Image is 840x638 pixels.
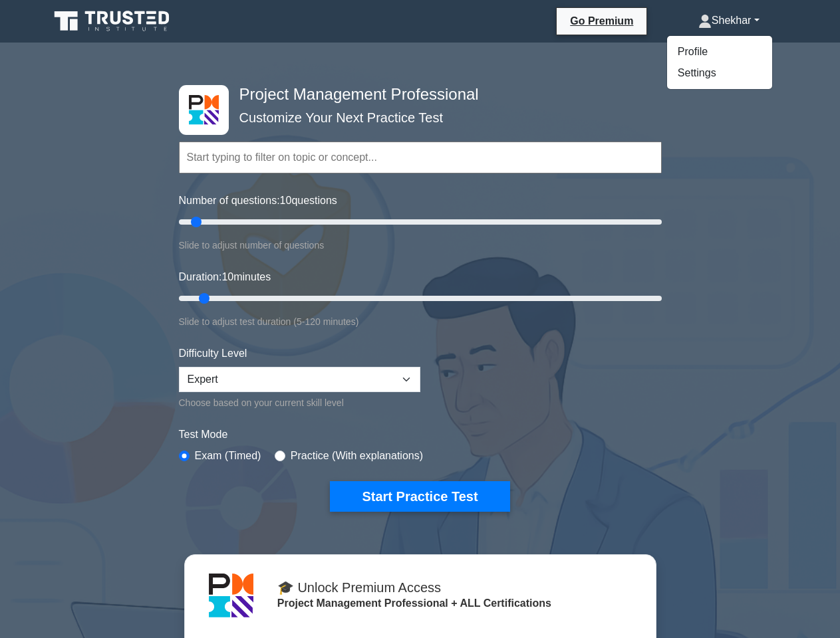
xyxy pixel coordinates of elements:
[179,427,662,443] label: Test Mode
[179,346,247,362] label: Difficulty Level
[221,271,233,282] span: 10
[666,7,791,34] a: Shekhar
[667,62,772,84] a: Settings
[179,314,662,330] div: Slide to adjust test duration (5-120 minutes)
[666,35,773,90] ul: Shekhar
[280,195,292,206] span: 10
[179,395,420,411] div: Choose based on your current skill level
[291,448,423,464] label: Practice (With explanations)
[562,13,641,29] a: Go Premium
[195,448,261,464] label: Exam (Timed)
[667,41,772,62] a: Profile
[330,481,509,512] button: Start Practice Test
[179,269,271,285] label: Duration: minutes
[234,85,597,104] h4: Project Management Professional
[179,193,337,209] label: Number of questions: questions
[179,142,662,173] input: Start typing to filter on topic or concept...
[179,237,662,253] div: Slide to adjust number of questions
